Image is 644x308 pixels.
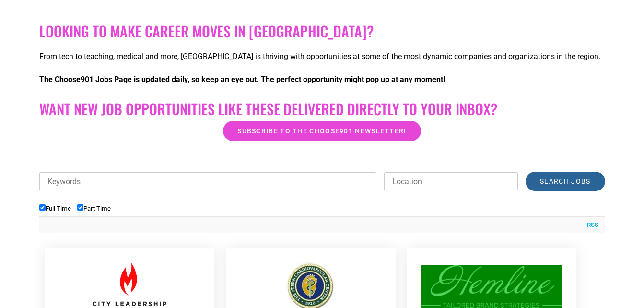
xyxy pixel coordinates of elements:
[39,75,445,84] strong: The Choose901 Jobs Page is updated daily, so keep an eye out. The perfect opportunity might pop u...
[77,205,111,212] label: Part Time
[39,23,605,40] h2: Looking to make career moves in [GEOGRAPHIC_DATA]?
[582,220,598,230] a: RSS
[223,121,421,141] a: Subscribe to the Choose901 newsletter!
[39,51,605,62] p: From tech to teaching, medical and more, [GEOGRAPHIC_DATA] is thriving with opportunities at some...
[526,172,605,191] input: Search Jobs
[39,172,377,190] input: Keywords
[39,204,46,211] input: Full Time
[39,205,71,212] label: Full Time
[77,204,83,211] input: Part Time
[237,128,406,134] span: Subscribe to the Choose901 newsletter!
[384,172,518,190] input: Location
[39,100,605,118] h2: Want New Job Opportunities like these Delivered Directly to your Inbox?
